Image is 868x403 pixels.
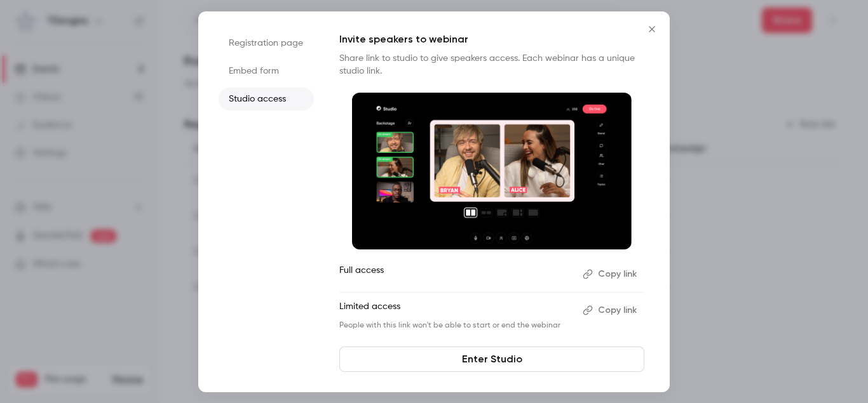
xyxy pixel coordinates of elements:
p: Full access [339,264,573,284]
button: Close [639,17,665,42]
p: People with this link won't be able to start or end the webinar [339,320,573,331]
li: Embed form [219,60,314,83]
p: Limited access [339,300,573,320]
button: Copy link [578,300,644,320]
p: Share link to studio to give speakers access. Each webinar has a unique studio link. [339,52,644,77]
button: Copy link [578,264,644,284]
a: Enter Studio [339,347,644,372]
img: Invite speakers to webinar [352,93,632,250]
p: Invite speakers to webinar [339,32,644,47]
li: Registration page [219,32,314,55]
li: Studio access [219,88,314,110]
